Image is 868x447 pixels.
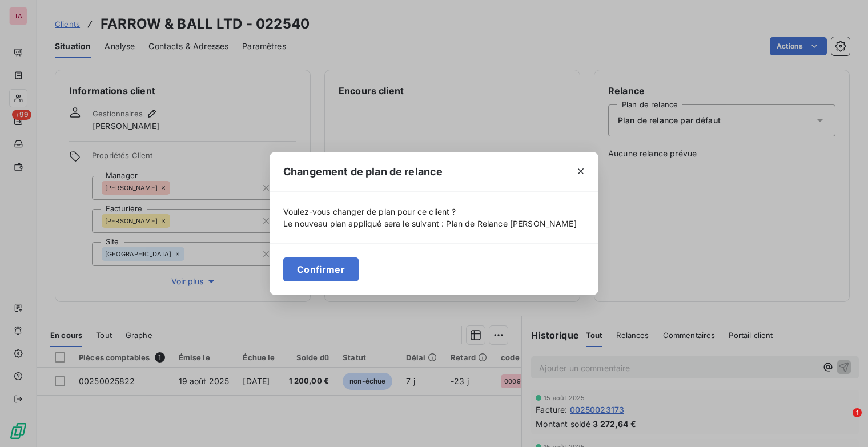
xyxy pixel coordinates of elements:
span: 1 [853,408,862,417]
iframe: Intercom live chat [829,408,857,436]
button: Confirmer [283,257,359,281]
span: Changement de plan de relance [283,164,443,179]
span: Le nouveau plan appliqué sera le suivant : Plan de Relance [PERSON_NAME] [283,218,577,229]
span: Voulez-vous changer de plan pour ce client ? [283,206,456,218]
